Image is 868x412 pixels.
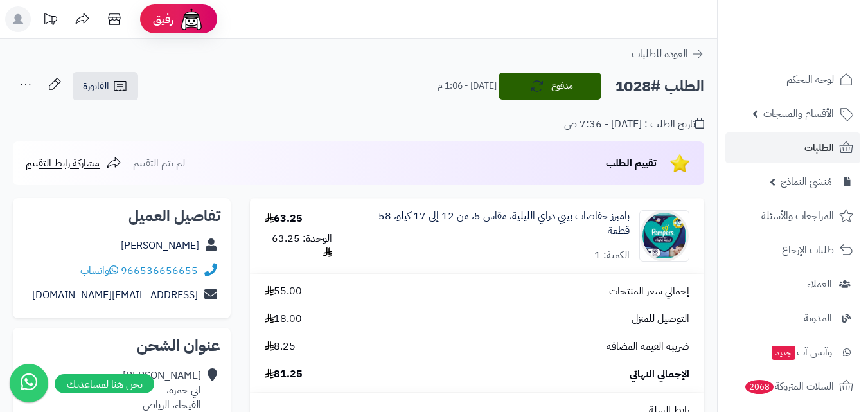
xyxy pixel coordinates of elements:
div: الكمية: 1 [594,248,630,263]
span: مُنشئ النماذج [781,173,832,191]
span: وآتس آب [770,343,832,361]
img: logo-2.png [781,22,856,49]
span: تقييم الطلب [606,156,657,171]
span: طلبات الإرجاع [782,241,834,259]
small: [DATE] - 1:06 م [438,80,497,93]
span: 18.00 [265,312,302,327]
a: السلات المتروكة2068 [725,371,860,402]
a: الطلبات [725,132,860,163]
img: 68689066ba4f279dd39a7f6a2da8d1e81a7-90x90.jpeg [640,210,689,262]
span: 2068 [745,379,775,394]
a: لوحة التحكم [725,64,860,95]
div: تاريخ الطلب : [DATE] - 7:36 ص [564,117,704,132]
span: لم يتم التقييم [133,156,185,171]
span: الفاتورة [83,78,109,94]
span: المدونة [804,309,832,327]
span: 55.00 [265,284,302,299]
img: ai-face.png [179,6,204,32]
span: الإجمالي النهائي [630,367,689,382]
a: [EMAIL_ADDRESS][DOMAIN_NAME] [32,287,198,303]
div: 63.25 [265,211,303,226]
span: إجمالي سعر المنتجات [609,284,689,299]
a: العودة للطلبات [632,46,704,62]
span: الطلبات [804,139,834,157]
span: 81.25 [265,367,303,382]
button: مدفوع [499,73,601,100]
div: الوحدة: 63.25 [265,231,333,261]
span: جديد [772,346,795,360]
span: العملاء [807,275,832,293]
a: وآتس آبجديد [725,337,860,368]
a: المدونة [725,303,860,334]
span: مشاركة رابط التقييم [26,156,100,171]
span: 8.25 [265,339,296,354]
a: تحديثات المنصة [34,6,66,35]
span: لوحة التحكم [786,71,834,89]
h2: تفاصيل العميل [23,208,220,224]
span: المراجعات والأسئلة [761,207,834,225]
a: بامبرز حفاضات بيبي دراي الليلية، مقاس 5، من 12 إلى 17 كيلو، 58 قطعة [362,209,630,238]
a: المراجعات والأسئلة [725,201,860,231]
span: التوصيل للمنزل [632,312,689,327]
span: الأقسام والمنتجات [763,105,834,123]
a: العملاء [725,269,860,300]
a: [PERSON_NAME] [121,238,199,253]
a: الفاتورة [73,72,138,100]
span: العودة للطلبات [632,46,688,62]
span: ضريبة القيمة المضافة [607,339,689,354]
span: السلات المتروكة [744,377,834,395]
a: واتساب [80,263,118,278]
span: رفيق [153,12,173,27]
a: طلبات الإرجاع [725,235,860,265]
a: مشاركة رابط التقييم [26,156,121,171]
h2: الطلب #1028 [615,73,704,100]
a: 966536656655 [121,263,198,278]
h2: عنوان الشحن [23,338,220,354]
